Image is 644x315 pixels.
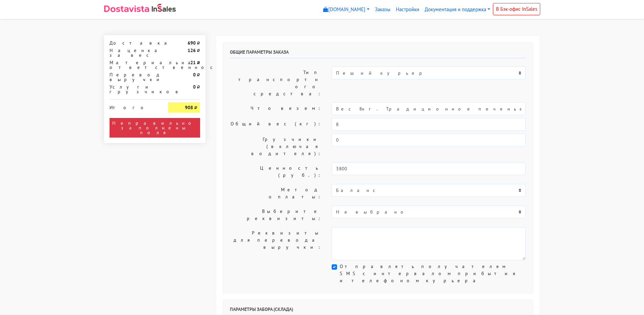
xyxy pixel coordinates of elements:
img: Dostavista - срочная курьерская служба доставки [104,5,149,12]
strong: 690 [188,40,196,46]
label: Реквизиты для перевода выручки: [225,227,327,260]
div: Итого [110,102,158,110]
div: Наценка за вес [104,48,163,57]
label: Грузчики (включая водителя): [225,134,327,160]
label: Тип транспортного средства: [225,67,327,100]
strong: 126 [188,47,196,53]
div: Материальная ответственность [104,60,163,70]
div: Услуги грузчиков [104,84,163,94]
a: Заказы [372,3,393,16]
div: Доставка [104,41,163,45]
a: В Бэк-офис InSales [493,3,540,15]
div: Перевод выручки [104,72,163,82]
strong: 908 [185,104,193,111]
a: Документация и поддержка [422,3,493,16]
label: Что везем: [225,102,327,115]
div: Неправильно заполнены поля [110,118,200,138]
h6: Общие параметры заказа [230,49,526,58]
strong: 0 [193,72,196,78]
label: Метод оплаты: [225,184,327,203]
strong: 0 [193,84,196,90]
label: Выберите реквизиты: [225,205,327,224]
a: Настройки [393,3,422,16]
label: Отправлять получателям SMS с интервалом прибытия и телефоном курьера [340,263,526,284]
label: Ценность (руб.): [225,162,327,181]
a: [DOMAIN_NAME] [320,3,372,16]
strong: 21 [190,59,196,66]
img: InSales [152,4,176,12]
label: Общий вес (кг): [225,118,327,131]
